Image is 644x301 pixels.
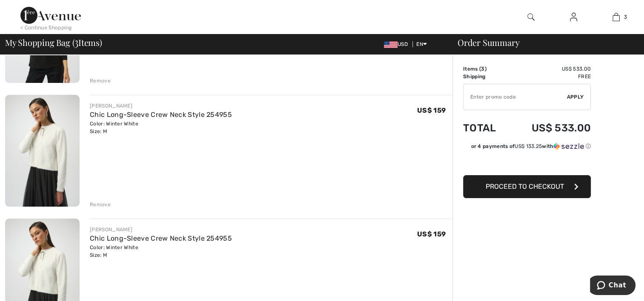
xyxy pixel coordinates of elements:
[595,12,637,22] a: 3
[90,102,232,110] div: [PERSON_NAME]
[463,65,509,73] td: Items ( )
[20,24,72,31] div: < Continue Shopping
[384,41,398,48] img: US Dollar
[5,95,80,206] img: Chic Long-Sleeve Crew Neck Style 254955
[416,41,427,47] span: EN
[90,244,232,259] div: Color: Winter White Size: M
[417,106,446,114] span: US$ 159
[90,120,232,135] div: Color: Winter White Size: M
[481,66,484,72] span: 3
[471,142,591,150] div: or 4 payments of with
[463,175,591,198] button: Proceed to Checkout
[90,234,232,242] a: Chic Long-Sleeve Crew Neck Style 254955
[447,38,639,47] div: Order Summary
[384,41,411,47] span: USD
[464,84,567,110] input: Promo code
[553,142,584,150] img: Sezzle
[515,143,542,149] span: US$ 133.25
[90,77,111,85] div: Remove
[613,12,620,22] img: My Bag
[590,275,635,297] iframe: Opens a widget where you can chat to one of our agents
[20,7,81,24] img: 1ère Avenue
[90,201,111,208] div: Remove
[527,12,535,22] img: search the website
[509,114,591,142] td: US$ 533.00
[417,230,446,238] span: US$ 159
[624,13,627,21] span: 3
[90,111,232,119] a: Chic Long-Sleeve Crew Neck Style 254955
[5,38,102,47] span: My Shopping Bag ( Items)
[90,226,232,233] div: [PERSON_NAME]
[74,36,78,47] span: 3
[486,182,564,190] span: Proceed to Checkout
[563,12,584,23] a: Sign In
[509,73,591,80] td: Free
[463,73,509,80] td: Shipping
[463,153,591,172] iframe: PayPal-paypal
[570,12,577,22] img: My Info
[463,142,591,153] div: or 4 payments ofUS$ 133.25withSezzle Click to learn more about Sezzle
[463,114,509,142] td: Total
[509,65,591,73] td: US$ 533.00
[567,93,584,101] span: Apply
